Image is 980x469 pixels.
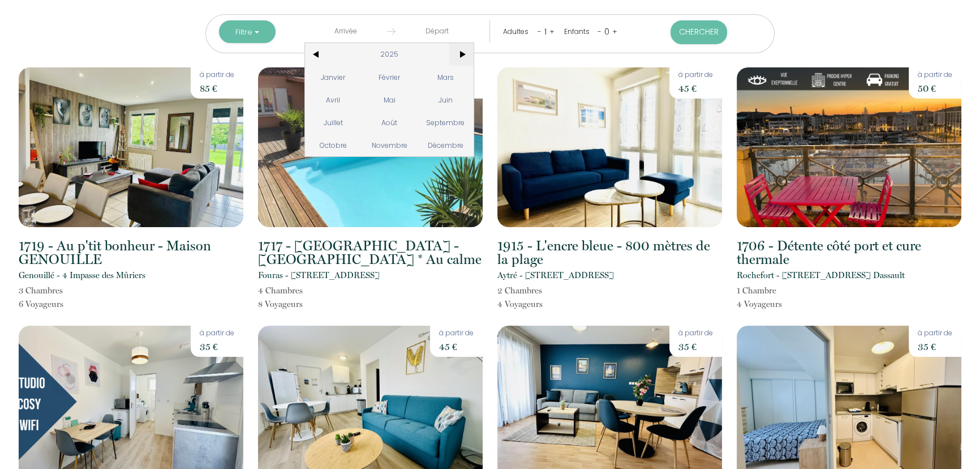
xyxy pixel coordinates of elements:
[19,297,63,311] p: 6 Voyageur
[418,66,474,88] span: Mars
[418,134,474,156] span: Décembre
[200,328,234,339] p: à partir de
[305,88,361,111] span: Avril
[200,80,234,96] p: 85 €
[258,239,483,266] h2: 1717 - [GEOGRAPHIC_DATA] - [GEOGRAPHIC_DATA] * Au calme
[258,284,303,297] p: 4 Chambre
[537,26,541,37] a: -
[601,23,612,41] div: 0
[305,111,361,134] span: Juillet
[497,239,722,266] h2: 1915 - L'encre bleue - 800 mètres de la plage
[299,299,303,309] span: s
[564,27,594,37] div: Enfants
[449,43,474,66] span: >
[737,297,782,311] p: 4 Voyageur
[304,20,387,42] input: Arrivée
[418,88,474,111] span: Juin
[200,339,234,355] p: 35 €
[387,27,396,36] img: guests
[60,299,63,309] span: s
[737,284,782,297] p: 1 Chambre
[305,134,361,156] span: Octobre
[779,299,782,309] span: s
[258,297,303,311] p: 8 Voyageur
[918,70,952,80] p: à partir de
[329,43,450,66] span: 2025
[19,268,145,282] p: Genouillé - 4 Impasse des Mûriers
[497,284,543,297] p: 2 Chambre
[539,285,542,296] span: s
[439,339,474,355] p: 45 €
[299,285,303,296] span: s
[497,297,543,311] p: 4 Voyageur
[678,339,713,355] p: 35 €
[918,328,952,339] p: à partir de
[19,284,63,297] p: 3 Chambre
[19,239,243,266] h2: 1719 - Au p'tit bonheur - Maison GENOUILLE
[439,328,474,339] p: à partir de
[497,67,722,227] img: rental-image
[418,111,474,134] span: Septembre
[541,23,549,41] div: 1
[670,20,727,44] button: Chercher
[737,239,961,266] h2: 1706 - Détente côté port et cure thermale
[678,80,713,96] p: 45 €
[361,134,417,156] span: Novembre
[59,285,63,296] span: s
[737,67,961,227] img: rental-image
[918,80,952,96] p: 50 €
[200,70,234,80] p: à partir de
[497,268,614,282] p: Aytré - [STREET_ADDRESS]
[612,26,617,37] a: +
[598,26,601,37] a: -
[503,27,532,37] div: Adultes
[361,66,417,88] span: Février
[258,268,380,282] p: Fouras - [STREET_ADDRESS]
[361,111,417,134] span: Août
[361,88,417,111] span: Mai
[19,67,243,227] img: rental-image
[219,20,276,43] button: Filtre
[678,328,713,339] p: à partir de
[918,339,952,355] p: 35 €
[549,26,554,37] a: +
[258,67,483,227] img: rental-image
[305,66,361,88] span: Janvier
[396,20,478,42] input: Départ
[678,70,713,80] p: à partir de
[932,418,972,461] iframe: Chat
[737,268,905,282] p: Rochefort - [STREET_ADDRESS] Dassault
[539,299,543,309] span: s
[305,43,329,66] span: <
